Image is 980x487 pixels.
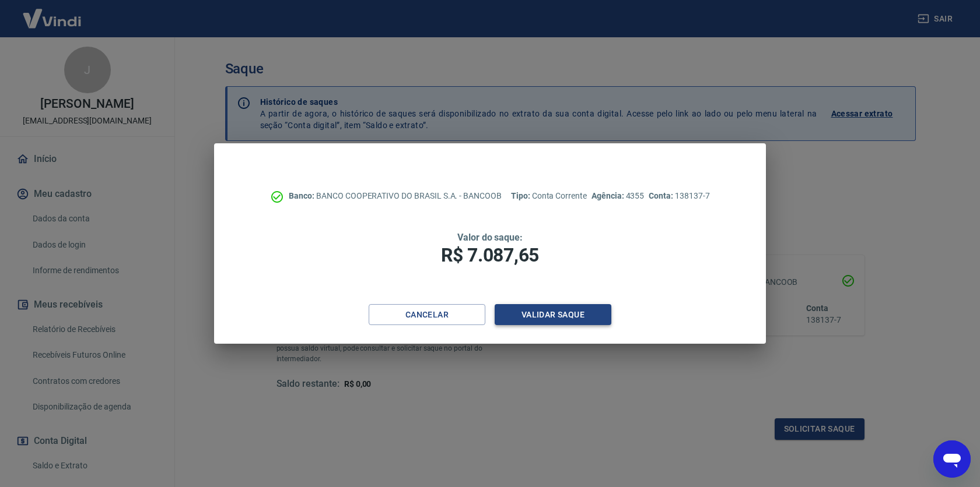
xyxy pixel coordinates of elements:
span: Banco: [289,191,316,200]
span: Tipo: [511,191,532,200]
button: Validar saque [495,304,611,326]
p: Conta Corrente [511,190,587,202]
p: 4355 [591,190,644,202]
p: 138137-7 [649,190,709,202]
span: Conta: [649,191,675,200]
button: Cancelar [369,304,485,326]
span: Valor do saque: [457,232,523,243]
p: BANCO COOPERATIVO DO BRASIL S.A. - BANCOOB [289,190,502,202]
span: Agência: [591,191,626,200]
iframe: Botão para abrir a janela de mensagens [933,440,971,478]
span: R$ 7.087,65 [441,244,539,266]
